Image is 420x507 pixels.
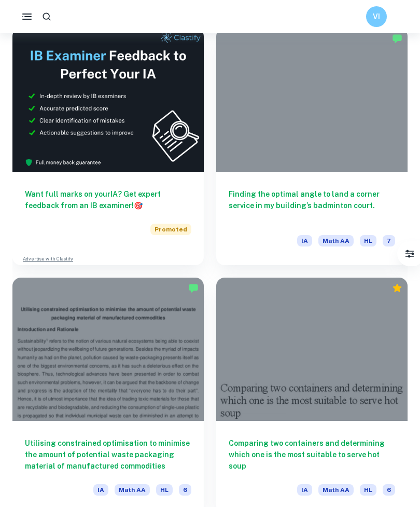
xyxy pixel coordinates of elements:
a: Want full marks on yourIA? Get expert feedback from an IB examiner!PromotedAdvertise with Clastify [12,28,204,265]
h6: Utilising constrained optimisation to minimise the amount of potential waste packaging material o... [25,437,191,472]
span: HL [360,235,376,246]
img: Marked [392,33,402,44]
span: Promoted [150,224,191,235]
h6: Comparing two containers and determining which one is the most suitable to serve hot soup [229,437,395,472]
h6: VI [371,11,383,22]
span: Math AA [318,235,354,246]
h6: Want full marks on your IA ? Get expert feedback from an IB examiner! [25,188,191,211]
span: Math AA [115,484,150,496]
span: 6 [383,484,395,496]
span: Math AA [318,484,354,496]
span: 6 [179,484,191,496]
span: IA [93,484,108,496]
div: Premium [392,283,402,293]
span: HL [156,484,173,496]
h6: Finding the optimal angle to land a corner service in my building’s badminton court. [229,188,395,223]
span: IA [297,484,312,496]
span: IA [297,235,312,246]
a: Finding the optimal angle to land a corner service in my building’s badminton court.IAMath AAHL7 [216,28,408,265]
span: HL [360,484,376,496]
span: 7 [383,235,395,246]
button: VI [366,6,387,27]
button: Filter [399,243,420,264]
img: Marked [188,283,199,293]
img: Thumbnail [12,28,204,172]
a: Advertise with Clastify [23,255,73,263]
span: 🎯 [134,201,143,210]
